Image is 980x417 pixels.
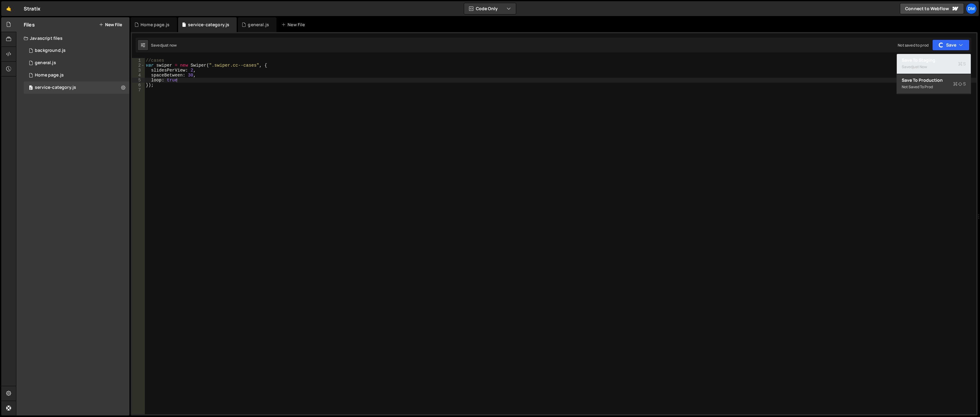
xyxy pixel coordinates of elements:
h2: Files [24,21,35,28]
: 16575/45977.js [24,69,129,81]
div: service-category.js [188,22,229,28]
div: Home page.js [35,72,64,78]
div: Save to Staging [902,57,966,63]
button: Save to StagingS Savedjust now [897,54,971,74]
div: 7 [132,88,145,93]
div: service-category.js [35,85,76,90]
div: 16575/45066.js [24,44,129,57]
span: 0 [29,86,33,91]
div: Stratix [24,5,40,12]
div: 4 [132,73,145,78]
div: Code Only [896,54,971,94]
div: general.js [35,60,56,66]
div: 5 [132,78,145,83]
div: general.js [248,22,269,28]
div: Saved [151,43,177,48]
div: Home page.js [141,22,169,28]
a: Dm [966,3,977,14]
div: Saved [902,63,966,71]
div: Javascript files [16,32,129,44]
div: 3 [132,68,145,73]
div: Not saved to prod [902,83,966,91]
button: Code Only [464,3,516,14]
a: Connect to Webflow [900,3,964,14]
div: Not saved to prod [898,43,929,48]
div: background.js [35,48,66,53]
div: 6 [132,83,145,88]
div: New File [281,22,307,28]
div: 1 [132,58,145,63]
div: 16575/45802.js [24,57,129,69]
button: Save to ProductionS Not saved to prod [897,74,971,94]
button: Save [932,39,970,51]
div: service-category.js [24,81,129,94]
a: 🤙 [1,1,16,16]
div: Save to Production [902,77,966,83]
div: 2 [132,63,145,68]
span: S [953,81,966,87]
div: just now [162,43,177,48]
div: just now [913,64,927,69]
span: S [958,61,966,67]
button: New File [99,22,122,27]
